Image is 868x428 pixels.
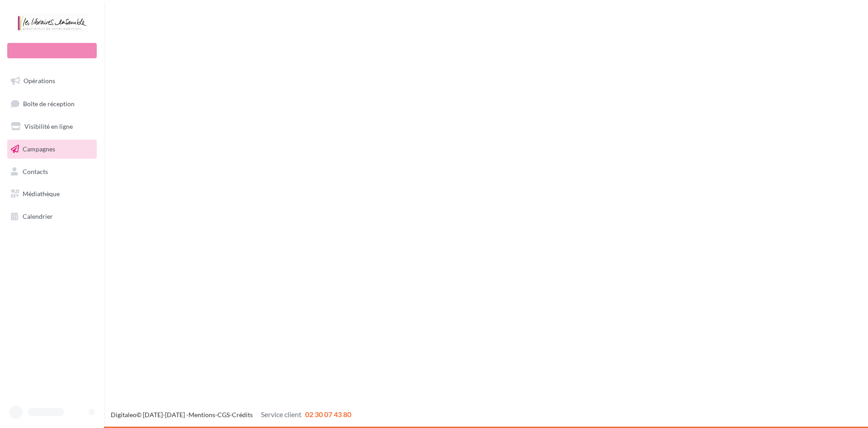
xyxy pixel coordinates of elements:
[261,410,302,419] span: Service client
[111,411,351,419] span: © [DATE]-[DATE] - - -
[23,99,75,107] span: Boîte de réception
[7,43,97,58] div: Nouvelle campagne
[24,122,73,130] span: Visibilité en ligne
[5,140,99,159] a: Campagnes
[5,184,99,203] a: Médiathèque
[23,190,60,198] span: Médiathèque
[5,117,99,136] a: Visibilité en ligne
[217,411,230,419] a: CGS
[23,145,55,153] span: Campagnes
[24,77,55,85] span: Opérations
[111,411,137,419] a: Digitaleo
[189,411,215,419] a: Mentions
[23,167,48,175] span: Contacts
[305,410,351,419] span: 02 30 07 43 80
[5,207,99,226] a: Calendrier
[5,71,99,90] a: Opérations
[5,162,99,181] a: Contacts
[5,94,99,113] a: Boîte de réception
[23,212,53,220] span: Calendrier
[232,411,253,419] a: Crédits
